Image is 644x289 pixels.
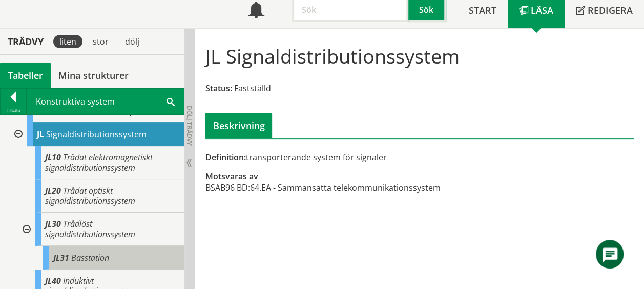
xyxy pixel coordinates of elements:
[45,152,61,163] span: JL10
[205,171,258,182] span: Motsvaras av
[53,252,69,263] span: JL31
[588,4,633,16] span: Redigera
[167,96,175,107] span: Sök i tabellen
[45,218,61,230] span: JL30
[205,82,232,94] span: Status:
[469,4,496,16] span: Start
[234,82,271,94] span: Fastställd
[27,89,184,114] div: Konstruktiva system
[45,185,135,207] span: Trådat optiskt signaldistributionssystem
[1,106,26,114] div: Tillbaka
[37,129,44,140] span: JL
[185,106,194,146] span: Dölj trädvy
[45,185,61,196] span: JL20
[205,45,459,67] h1: JL Signaldistributionssystem
[248,3,264,19] span: Notifikationer
[46,129,147,140] span: Signaldistributionssystem
[53,35,82,48] div: liten
[51,63,136,88] a: Mina strukturer
[205,152,487,163] div: transporterande system för signaler
[205,182,250,193] td: BSAB96 BD:
[205,152,245,163] span: Definition:
[119,35,146,48] div: dölj
[531,4,553,16] span: Läsa
[250,182,440,193] td: 64.EA - Sammansatta telekommunikationssystem
[2,36,49,47] div: Trädvy
[87,35,115,48] div: stor
[71,252,109,263] span: Basstation
[45,152,153,173] span: Trådat elektromagnetiskt signaldistributionssystem
[45,218,135,240] span: Trådlöst signaldistributionssystem
[205,113,272,138] div: Beskrivning
[45,275,61,286] span: JL40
